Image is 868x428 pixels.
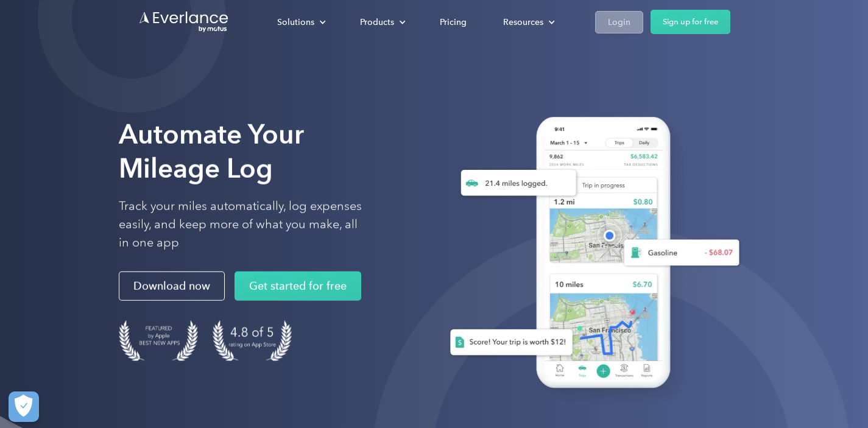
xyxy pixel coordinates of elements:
[213,320,292,361] img: 4.9 out of 5 stars on the app store
[651,10,730,34] a: Sign up for free
[360,15,394,30] div: Products
[235,272,361,301] a: Get started for free
[119,320,198,361] img: Badge for Featured by Apple Best New Apps
[440,15,467,30] div: Pricing
[277,15,314,30] div: Solutions
[265,12,336,33] div: Solutions
[119,197,362,252] p: Track your miles automatically, log expenses easily, and keep more of what you make, all in one app
[428,12,479,33] a: Pricing
[119,272,225,301] a: Download now
[119,118,304,184] strong: Automate Your Mileage Log
[9,391,39,422] button: Cookies Settings
[608,15,630,30] div: Login
[491,12,565,33] div: Resources
[503,15,543,30] div: Resources
[138,10,230,33] a: Go to homepage
[431,105,749,407] img: Everlance, mileage tracker app, expense tracking app
[348,12,415,33] div: Products
[595,11,643,33] a: Login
